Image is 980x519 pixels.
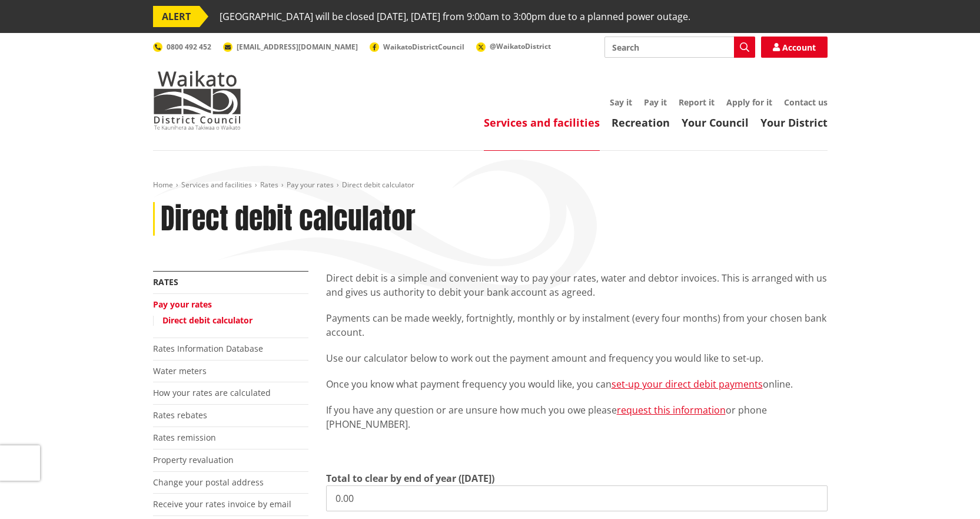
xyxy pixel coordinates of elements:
[326,377,828,391] p: Once you know what payment frequency you would like, you can online.
[153,454,234,465] a: Property revaluation
[784,97,828,108] a: Contact us
[153,365,207,376] a: Water meters
[287,180,334,190] a: Pay your rates
[370,42,464,52] a: WaikatoDistrictCouncil
[610,97,632,108] a: Say it
[153,71,241,130] img: Waikato District Council - Te Kaunihera aa Takiwaa o Waikato
[760,115,828,130] a: Your District
[476,41,551,51] a: @WaikatoDistrict
[153,42,211,52] a: 0800 492 452
[326,351,828,365] p: Use our calculator below to work out the payment amount and frequency you would like to set-up.
[490,41,551,51] span: @WaikatoDistrict
[153,477,264,488] a: Change your postal address
[326,403,828,431] p: If you have any question or are unsure how much you owe please or phone [PHONE_NUMBER].
[153,432,216,443] a: Rates remission
[604,37,755,58] input: Search input
[726,97,772,108] a: Apply for it
[153,409,207,421] a: Rates rebates
[167,42,211,52] span: 0800 492 452
[153,6,200,27] span: ALERT
[342,180,414,190] span: Direct debit calculator
[682,115,749,130] a: Your Council
[326,311,828,339] p: Payments can be made weekly, fortnightly, monthly or by instalment (every four months) from your ...
[181,180,252,190] a: Services and facilities
[237,42,358,52] span: [EMAIL_ADDRESS][DOMAIN_NAME]
[220,6,690,27] span: [GEOGRAPHIC_DATA] will be closed [DATE], [DATE] from 9:00am to 3:00pm due to a planned power outage.
[153,180,828,190] nav: breadcrumb
[326,471,494,485] label: Total to clear by end of year ([DATE])
[153,387,271,398] a: How your rates are calculated
[161,202,416,236] h1: Direct debit calculator
[644,97,667,108] a: Pay it
[484,115,600,130] a: Services and facilities
[326,271,828,299] p: Direct debit is a simple and convenient way to pay your rates, water and debtor invoices. This is...
[153,276,178,287] a: Rates
[679,97,715,108] a: Report it
[162,315,253,326] a: Direct debit calculator
[153,498,291,510] a: Receive your rates invoice by email
[223,42,358,52] a: [EMAIL_ADDRESS][DOMAIN_NAME]
[383,42,464,52] span: WaikatoDistrictCouncil
[612,378,763,391] a: set-up your direct debit payments
[153,299,212,310] a: Pay your rates
[617,404,726,416] a: request this information
[612,115,670,130] a: Recreation
[153,180,173,190] a: Home
[260,180,278,190] a: Rates
[153,343,263,354] a: Rates Information Database
[761,37,828,58] a: Account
